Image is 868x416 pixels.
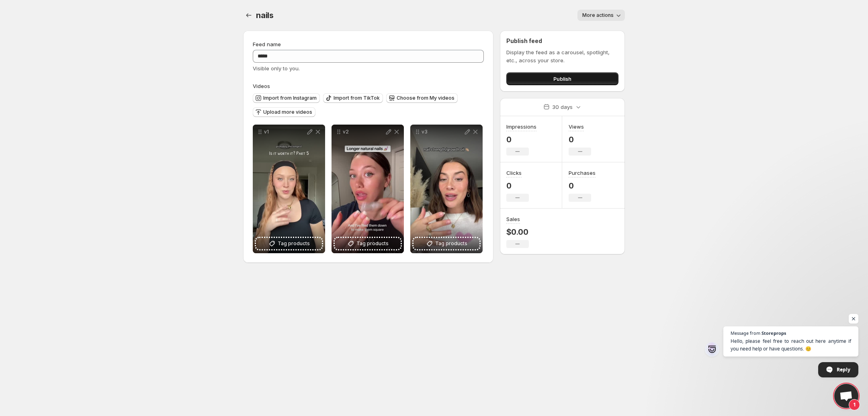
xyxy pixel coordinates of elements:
span: Hello, please feel free to reach out here anytime if you need help or have questions. 😊 [731,337,851,352]
p: 0 [569,135,591,144]
p: 0 [506,135,536,144]
p: v2 [343,129,385,135]
span: Publish [553,75,571,83]
button: Tag products [414,238,479,249]
span: Feed name [253,41,281,47]
span: Import from TikTok [334,95,380,101]
span: Reply [837,363,850,377]
span: Videos [253,83,270,89]
h2: Publish feed [506,37,618,45]
span: More actions [582,12,614,18]
p: $0.00 [506,227,529,237]
h3: Clicks [506,169,522,177]
button: Upload more videos [253,107,315,117]
button: Publish [506,72,618,85]
span: Tag products [356,240,389,248]
div: v2Tag products [332,125,404,253]
button: Import from Instagram [253,93,320,103]
h3: Sales [506,215,520,223]
p: v1 [264,129,306,135]
span: Message from [731,331,760,335]
span: 1 [849,399,860,410]
span: Tag products [278,240,310,248]
div: Open chat [834,384,858,408]
p: 0 [569,181,596,191]
h3: Purchases [569,169,596,177]
span: Upload more videos [263,109,312,115]
button: Settings [243,10,254,21]
p: v3 [422,129,463,135]
h3: Impressions [506,123,536,131]
span: nails [256,10,274,20]
button: Tag products [256,238,322,249]
span: Tag products [435,240,467,248]
span: Import from Instagram [263,95,317,101]
button: More actions [577,10,625,21]
button: Choose from My videos [386,93,458,103]
div: v1Tag products [253,125,325,253]
button: Import from TikTok [323,93,383,103]
span: Storeprops [762,331,786,335]
button: Tag products [335,238,401,249]
span: Choose from My videos [397,95,454,101]
h3: Views [569,123,584,131]
div: v3Tag products [410,125,483,253]
p: Display the feed as a carousel, spotlight, etc., across your store. [506,48,618,64]
span: Visible only to you. [253,65,300,72]
p: 30 days [552,103,573,111]
p: 0 [506,181,529,191]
